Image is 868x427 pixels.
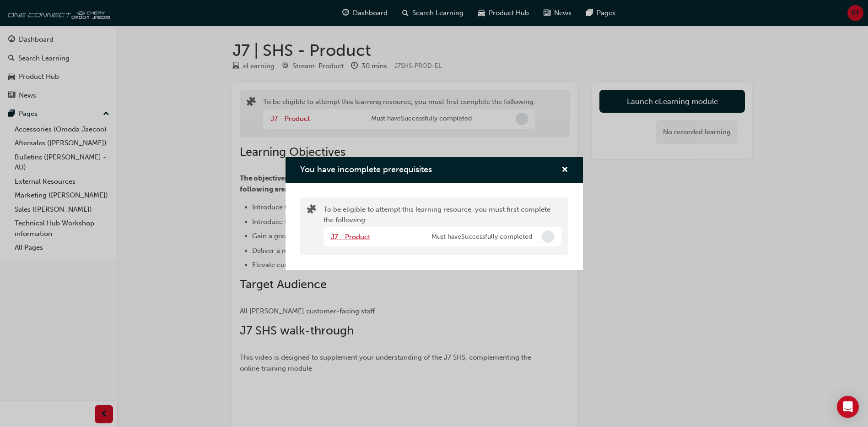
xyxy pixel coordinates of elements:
[286,157,583,270] div: You have incomplete prerequisites
[300,164,432,175] span: You have incomplete prerequisites
[561,166,568,175] span: cross-icon
[431,232,532,242] span: Must have Successfully completed
[323,204,561,248] div: To be eligible to attempt this learning resource, you must first complete the following:
[837,396,859,418] div: Open Intercom Messenger
[542,230,554,243] span: Incomplete
[331,233,370,241] a: J7 - Product
[307,205,316,216] span: puzzle-icon
[561,164,568,176] button: cross-icon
